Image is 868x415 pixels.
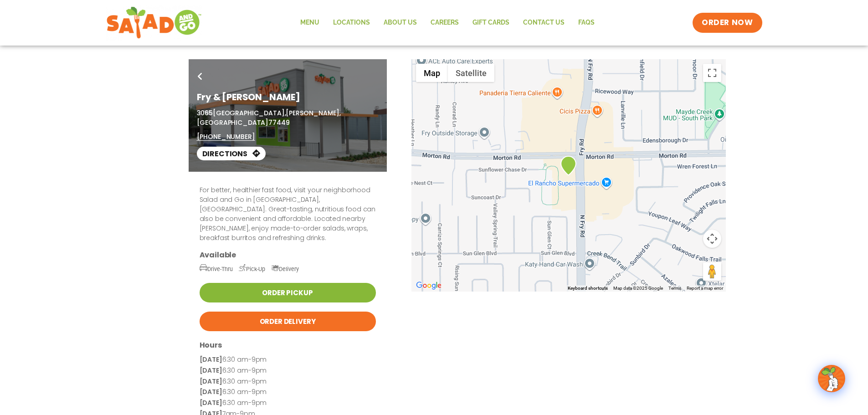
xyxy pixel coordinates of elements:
span: 77449 [268,118,289,127]
a: Order Delivery [200,312,376,331]
button: Drag Pegman onto the map to open Street View [703,262,721,281]
h1: Fry & [PERSON_NAME] [197,90,379,104]
p: 6:30 am-9pm [200,376,376,387]
span: 3065 [197,108,213,118]
h3: Hours [200,340,376,350]
a: ORDER NOW [693,13,762,33]
a: Menu [293,12,326,33]
h3: Available [200,250,376,260]
strong: [DATE] [200,387,222,396]
strong: [DATE] [200,355,222,364]
a: Contact Us [516,12,571,33]
p: 6:30 am-9pm [200,365,376,376]
a: Report a map error [687,286,723,291]
a: Directions [197,147,266,160]
strong: [DATE] [200,366,222,375]
a: Locations [326,12,377,33]
a: FAQs [571,12,601,33]
span: Drive-Thru [200,266,233,272]
a: About Us [377,12,424,33]
strong: [DATE] [200,398,222,407]
p: For better, healthier fast food, visit your neighborhood Salad and Go in [GEOGRAPHIC_DATA], [GEOG... [200,185,376,243]
img: new-SAG-logo-768×292 [106,5,202,41]
span: [PERSON_NAME], [286,108,340,118]
a: Order Pickup [200,283,376,302]
strong: [DATE] [200,377,222,386]
img: wpChatIcon [819,366,844,391]
button: Map camera controls [703,230,721,248]
span: [GEOGRAPHIC_DATA], [213,108,286,118]
p: 6:30 am-9pm [200,387,376,398]
span: Delivery [271,266,299,272]
p: 6:30 am-9pm [200,398,376,409]
a: GIFT CARDS [466,12,516,33]
a: Careers [424,12,466,33]
span: ORDER NOW [702,17,753,28]
span: [GEOGRAPHIC_DATA] [197,118,269,127]
a: [PHONE_NUMBER] [197,132,255,142]
span: Pick-Up [239,266,265,272]
nav: Menu [293,12,601,33]
p: 6:30 am-9pm [200,354,376,365]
